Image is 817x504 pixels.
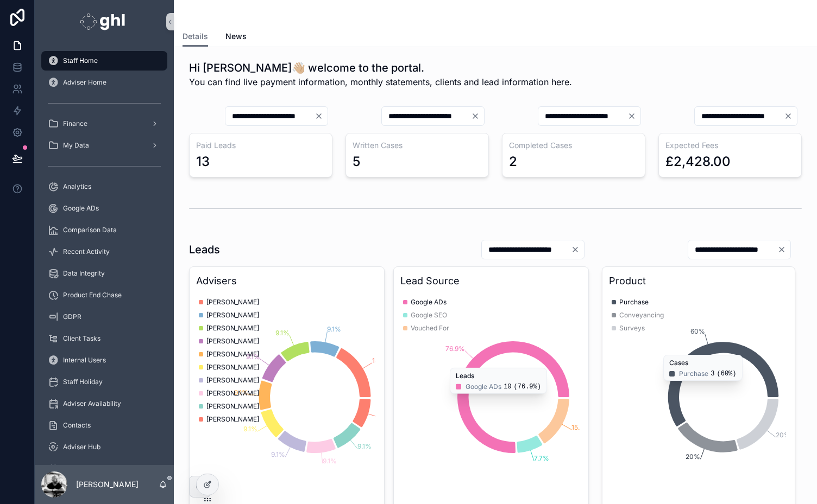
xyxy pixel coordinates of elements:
h3: Product [609,273,788,289]
a: Adviser Hub [41,437,167,457]
span: Contacts [63,421,91,430]
span: [PERSON_NAME] [206,311,259,320]
span: Meet The Team [63,464,111,473]
button: Clear [571,245,584,254]
span: Google SEO [411,311,447,320]
a: Meet The Team [41,459,167,479]
div: 5 [353,153,360,170]
img: App logo [80,13,128,30]
a: Comparison Data [41,220,167,240]
a: Staff Home [41,51,167,71]
span: [PERSON_NAME] [206,298,259,307]
tspan: 9.1% [271,450,285,458]
tspan: 9.1% [327,325,341,333]
h3: Expected Fees [665,140,795,151]
tspan: 20% [686,452,701,461]
div: 13 [196,153,210,170]
a: My Data [41,136,167,155]
div: chart [609,293,788,501]
a: Product End Chase [41,285,167,305]
span: Conveyancing [619,311,664,320]
span: Data Integrity [63,269,105,278]
h3: Lead Source [400,273,582,289]
a: Staff Holiday [41,372,167,392]
tspan: 60% [690,327,705,335]
tspan: 9.1% [275,329,290,337]
button: Clear [784,112,797,120]
a: Client Tasks [41,329,167,348]
span: Staff Home [63,56,98,65]
div: 2 [509,153,517,170]
span: Product End Chase [63,291,122,299]
a: Adviser Availability [41,394,167,413]
h1: Hi [PERSON_NAME]👋🏼 welcome to the portal. [189,60,572,75]
span: Details [183,31,208,42]
a: Contacts [41,416,167,435]
tspan: 9.1% [357,442,372,450]
span: [PERSON_NAME] [206,337,259,346]
span: Adviser Home [63,78,106,87]
h3: Paid Leads [196,140,325,151]
a: Data Integrity [41,264,167,283]
a: Adviser Home [41,73,167,92]
button: Clear [627,112,640,120]
span: Surveys [619,324,645,333]
h3: Written Cases [353,140,482,151]
a: Finance [41,114,167,133]
a: Recent Activity [41,242,167,261]
span: My Data [63,141,89,150]
a: Google ADs [41,199,167,218]
span: Analytics [63,182,91,191]
div: £2,428.00 [665,153,731,170]
span: Client Tasks [63,334,100,343]
span: Purchase [619,298,649,307]
span: [PERSON_NAME] [206,350,259,359]
tspan: 9.1% [323,457,337,465]
a: Analytics [41,177,167,196]
span: Staff Holiday [63,378,103,386]
span: [PERSON_NAME] [206,402,259,411]
span: [PERSON_NAME] [206,363,259,372]
tspan: 15.4% [572,423,591,431]
tspan: 18.2% [372,356,391,365]
tspan: 9.1% [246,353,260,361]
span: [PERSON_NAME] [206,324,259,333]
span: GDPR [63,312,81,321]
a: GDPR [41,307,167,327]
span: Adviser Hub [63,443,100,451]
button: Clear [471,112,484,120]
span: Internal Users [63,356,106,365]
tspan: 20% [776,431,791,439]
span: Google ADs [63,204,99,213]
tspan: 7.7% [534,454,549,462]
a: Details [183,27,208,47]
a: News [225,27,247,48]
p: [PERSON_NAME] [76,479,139,490]
span: Comparison Data [63,226,117,234]
button: Clear [777,245,790,254]
span: Google ADs [411,298,447,307]
h3: Advisers [196,273,378,289]
div: scrollable content [35,43,174,465]
div: chart [196,293,378,501]
span: News [225,31,247,42]
span: [PERSON_NAME] [206,376,259,385]
span: You can find live payment information, monthly statements, clients and lead information here. [189,75,572,88]
span: Vouched For [411,324,449,333]
a: Internal Users [41,350,167,370]
button: Clear [315,112,328,120]
h1: Leads [189,242,220,257]
span: Recent Activity [63,247,110,256]
h3: Completed Cases [509,140,638,151]
span: [PERSON_NAME] [206,415,259,424]
span: [PERSON_NAME] [206,389,259,398]
div: chart [400,293,582,501]
span: Finance [63,119,87,128]
tspan: 76.9% [445,344,465,353]
span: Adviser Availability [63,399,121,408]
